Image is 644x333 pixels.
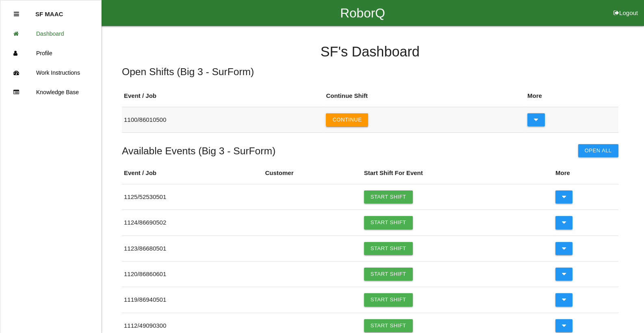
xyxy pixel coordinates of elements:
[0,43,101,63] a: Profile
[0,82,101,102] a: Knowledge Base
[364,242,413,255] a: Start Shift
[0,24,101,43] a: Dashboard
[364,293,413,306] a: Start Shift
[122,262,263,287] td: 1120 / 86860601
[122,66,618,77] h5: Open Shifts ( Big 3 - SurForm )
[578,144,618,157] button: Open All
[122,44,618,60] h4: SF 's Dashboard
[364,216,413,229] a: Start Shift
[122,85,324,107] th: Event / Job
[35,4,63,17] p: SF MAAC
[364,190,413,203] a: Start Shift
[122,210,263,236] td: 1124 / 86690502
[326,113,368,126] button: Continue
[263,162,362,184] th: Customer
[122,184,263,210] td: 1125 / 52530501
[362,162,553,184] th: Start Shift For Event
[324,85,525,107] th: Continue Shift
[553,162,618,184] th: More
[364,268,413,281] a: Start Shift
[0,63,101,82] a: Work Instructions
[364,319,413,332] a: Start Shift
[14,4,19,24] div: Close
[122,145,275,156] h5: Available Events ( Big 3 - SurForm )
[122,162,263,184] th: Event / Job
[122,107,324,132] td: 1100 / 86010500
[525,85,618,107] th: More
[122,287,263,313] td: 1119 / 86940501
[122,236,263,261] td: 1123 / 86680501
